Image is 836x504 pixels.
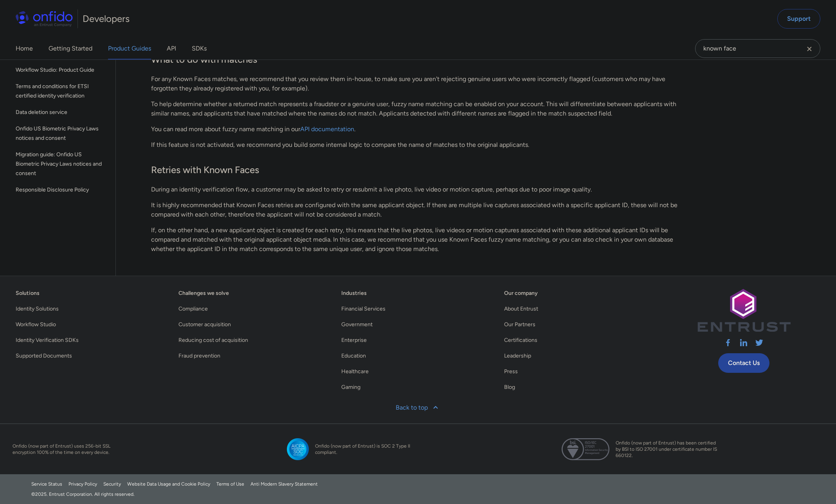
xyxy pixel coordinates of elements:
a: Leadership [504,351,531,361]
svg: Follow us X (Twitter) [755,338,764,347]
span: Onfido (now part of Entrust) has been certified by BSI to ISO 27001 under certificate number IS 6... [616,440,717,459]
p: During an identity verification flow, a customer may be asked to retry or resubmit a live photo, ... [151,185,683,194]
a: Challenges we solve [178,289,229,298]
span: Onfido (now part of Entrust) uses 256-bit SSL encryption 100% of the time on every device. [13,443,114,455]
a: Support [777,9,820,29]
a: Our company [504,289,538,298]
p: To help determine whether a returned match represents a fraudster or a genuine user, fuzzy name m... [151,99,683,118]
a: Government [341,320,373,329]
a: Compliance [178,304,208,314]
a: Follow us X (Twitter) [755,338,764,350]
span: Workflow Studio: Product Guide [16,65,106,75]
img: Onfido Logo [16,11,73,27]
p: If this feature is not activated, we recommend you build some internal logic to compare the name ... [151,140,683,150]
a: Contact Us [718,353,769,373]
svg: Follow us linkedin [739,338,748,347]
a: Follow us facebook [723,338,733,350]
a: Education [341,351,366,361]
img: SOC 2 Type II compliant [287,438,309,460]
a: Healthcare [341,367,369,376]
img: ISO 27001 certified [562,438,609,460]
a: Service Status [31,481,62,488]
img: Entrust logo [697,289,791,332]
p: If, on the other hand, a new applicant object is created for each retry, this means that the live... [151,226,683,254]
a: Workflow Studio: Product Guide [13,62,109,78]
a: Blog [504,383,515,392]
a: Financial Services [341,304,386,314]
svg: Follow us facebook [723,338,733,347]
a: Product Guides [108,38,151,60]
h1: Developers [83,13,130,25]
a: Security [103,481,121,488]
p: For any Known Faces matches, we recommend that you review them in-house, to make sure you aren't ... [151,74,683,93]
a: Anti Modern Slavery Statement [250,481,318,488]
a: Privacy Policy [68,481,97,488]
a: Website Data Usage and Cookie Policy [127,481,210,488]
a: API documentation [300,125,354,133]
a: Onfido US Biometric Privacy Laws notices and consent [13,121,109,146]
a: Gaming [341,383,360,392]
h2: Retries with Known Faces [151,164,683,177]
p: You can read more about fuzzy name matching in our . [151,125,683,134]
a: Getting Started [49,38,92,60]
a: Certifications [504,336,537,345]
a: SDKs [192,38,207,60]
span: Onfido (now part of Entrust) is SOC 2 Type II compliant. [315,443,417,455]
a: Workflow Studio [16,320,56,329]
a: Home [16,38,33,60]
a: Industries [341,289,367,298]
a: Responsible Disclosure Policy [13,182,109,198]
a: API [167,38,176,60]
a: Customer acquisition [178,320,231,329]
span: Terms and conditions for ETSI certified identity verification [16,82,106,101]
svg: Clear search field button [805,44,814,54]
span: Onfido US Biometric Privacy Laws notices and consent [16,124,106,143]
a: Follow us linkedin [739,338,748,350]
a: Supported Documents [16,351,72,361]
a: Our Partners [504,320,535,329]
a: Identity Verification SDKs [16,336,79,345]
a: Terms of Use [216,481,244,488]
span: Responsible Disclosure Policy [16,185,106,195]
a: Identity Solutions [16,304,59,314]
span: Migration guide: Onfido US Biometric Privacy Laws notices and consent [16,150,106,178]
a: Terms and conditions for ETSI certified identity verification [13,79,109,104]
a: Solutions [16,289,40,298]
a: Press [504,367,518,376]
div: © 2025 . Entrust Corporation. All rights reserved. [31,491,805,498]
p: It is highly recommended that Known Faces retries are configured with the same applicant object. ... [151,201,683,219]
a: Back to top [391,398,445,417]
a: Reducing cost of acquisition [178,336,248,345]
a: Fraud prevention [178,351,220,361]
a: About Entrust [504,304,538,314]
input: Onfido search input field [695,39,820,58]
a: Migration guide: Onfido US Biometric Privacy Laws notices and consent [13,147,109,181]
a: Data deletion service [13,105,109,120]
span: Data deletion service [16,108,106,117]
a: Enterprise [341,336,367,345]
